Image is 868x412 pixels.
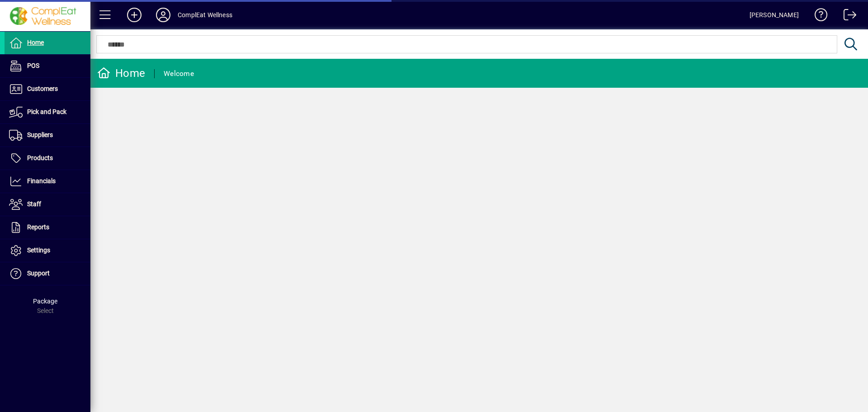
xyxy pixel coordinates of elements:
[837,2,857,31] a: Logout
[27,200,41,208] span: Staff
[178,8,232,22] div: ComplEat Wellness
[5,124,90,147] a: Suppliers
[5,216,90,239] a: Reports
[5,78,90,100] a: Customers
[120,7,149,23] button: Add
[27,62,39,69] span: POS
[27,85,58,92] span: Customers
[27,246,50,254] span: Settings
[5,101,90,123] a: Pick and Pack
[808,2,828,31] a: Knowledge Base
[5,170,90,193] a: Financials
[750,8,799,22] div: [PERSON_NAME]
[5,262,90,285] a: Support
[27,154,53,161] span: Products
[5,193,90,216] a: Staff
[27,108,66,115] span: Pick and Pack
[27,131,53,138] span: Suppliers
[5,55,90,77] a: POS
[5,239,90,262] a: Settings
[27,39,44,46] span: Home
[164,66,194,81] div: Welcome
[33,298,57,305] span: Package
[27,270,50,277] span: Support
[27,177,56,185] span: Financials
[149,7,178,23] button: Profile
[5,147,90,170] a: Products
[97,66,145,81] div: Home
[27,223,49,231] span: Reports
